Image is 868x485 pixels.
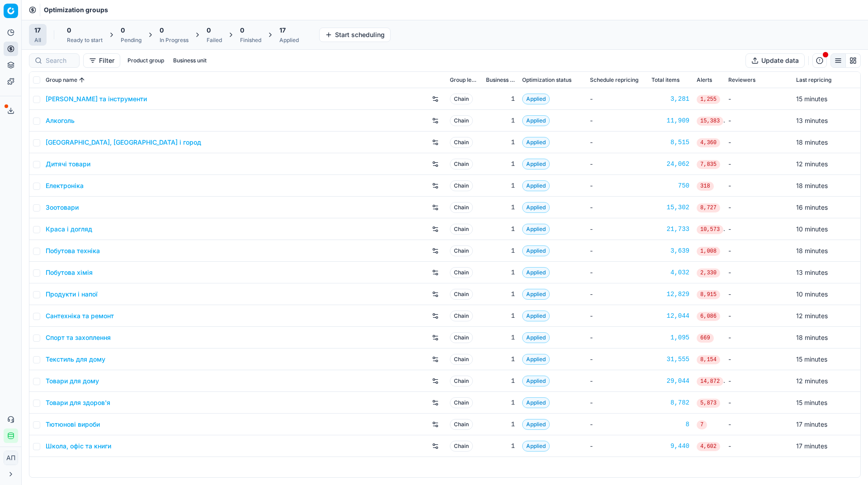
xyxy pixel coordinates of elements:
[121,26,125,35] span: 0
[522,76,571,84] span: Optimization status
[697,247,720,256] span: 1,008
[486,76,515,84] span: Business unit
[697,117,723,126] span: 15,383
[586,218,648,240] td: -
[46,377,99,386] a: Товари для дому
[651,355,689,364] a: 31,555
[697,334,714,343] span: 669
[450,115,473,126] span: Chain
[450,224,473,235] span: Chain
[46,160,90,169] a: Дитячі товари
[46,442,111,451] a: Школа, офіс та книги
[486,225,515,234] div: 1
[586,327,648,348] td: -
[651,203,689,212] div: 15,302
[586,175,648,197] td: -
[796,442,827,450] span: 17 minutes
[522,159,550,170] span: Applied
[46,76,77,84] span: Group name
[450,376,473,386] span: Chain
[77,75,86,85] button: Sorted by Group name ascending
[67,26,71,35] span: 0
[651,138,689,147] a: 8,515
[651,311,689,320] div: 12,044
[697,203,720,212] span: 8,727
[34,37,41,44] div: All
[522,311,550,321] span: Applied
[450,94,473,104] span: Chain
[279,37,299,44] div: Applied
[450,419,473,430] span: Chain
[725,110,793,132] td: -
[796,203,828,211] span: 16 minutes
[590,76,638,84] span: Schedule repricing
[796,247,828,254] span: 18 minutes
[522,224,550,235] span: Applied
[796,399,827,406] span: 15 minutes
[46,420,100,429] a: Тютюнові вироби
[725,305,793,327] td: -
[46,355,105,364] a: Текстиль для дому
[651,76,679,84] span: Total items
[170,55,210,66] button: Business unit
[796,138,828,146] span: 18 minutes
[586,197,648,218] td: -
[486,377,515,386] div: 1
[124,55,168,66] button: Product group
[207,37,222,44] div: Failed
[697,138,720,147] span: 4,360
[450,311,473,321] span: Chain
[586,153,648,175] td: -
[586,132,648,153] td: -
[44,5,108,14] nav: breadcrumb
[46,268,93,277] a: Побутова хімія
[450,159,473,170] span: Chain
[796,334,828,341] span: 18 minutes
[450,76,479,84] span: Group level
[651,116,689,125] a: 11,909
[697,182,714,191] span: 318
[450,245,473,256] span: Chain
[651,333,689,342] div: 1,095
[486,355,515,364] div: 1
[450,180,473,191] span: Chain
[450,289,473,300] span: Chain
[522,354,550,365] span: Applied
[240,37,261,44] div: Finished
[725,197,793,218] td: -
[651,420,689,429] a: 8
[319,28,391,42] button: Start scheduling
[586,348,648,370] td: -
[651,377,689,386] a: 29,044
[651,290,689,299] div: 12,829
[697,290,720,299] span: 8,915
[725,435,793,457] td: -
[46,138,201,147] a: [GEOGRAPHIC_DATA], [GEOGRAPHIC_DATA] і город
[83,53,120,68] button: Filter
[651,442,689,451] div: 9,440
[697,355,720,364] span: 8,154
[486,160,515,169] div: 1
[522,202,550,213] span: Applied
[651,225,689,234] a: 21,733
[586,110,648,132] td: -
[697,76,712,84] span: Alerts
[796,160,828,168] span: 12 minutes
[450,441,473,452] span: Chain
[697,225,723,234] span: 10,573
[46,246,100,255] a: Побутова техніка
[586,305,648,327] td: -
[697,442,720,451] span: 4,602
[522,180,550,191] span: Applied
[796,95,827,103] span: 15 minutes
[796,420,827,428] span: 17 minutes
[796,225,828,233] span: 10 minutes
[586,435,648,457] td: -
[697,95,720,104] span: 1,255
[240,26,244,35] span: 0
[486,442,515,451] div: 1
[725,370,793,392] td: -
